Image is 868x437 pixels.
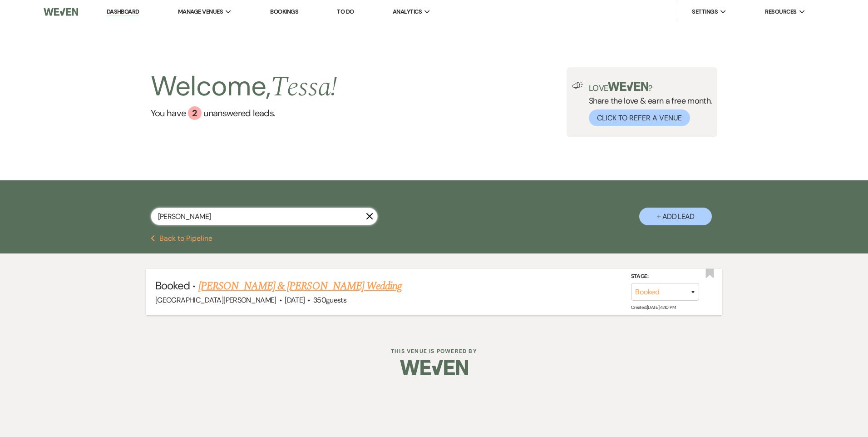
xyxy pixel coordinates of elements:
span: Analytics [393,7,422,16]
span: [GEOGRAPHIC_DATA][PERSON_NAME] [155,295,276,305]
span: Settings [692,7,718,16]
label: Stage: [631,272,699,282]
img: loud-speaker-illustration.svg [572,82,583,89]
p: Love ? [589,82,712,92]
button: Click to Refer a Venue [589,109,690,126]
div: Share the love & earn a free month. [583,82,712,126]
a: Bookings [270,8,298,15]
img: weven-logo-green.svg [608,82,648,91]
span: [DATE] [285,295,305,305]
a: To Do [337,8,354,15]
button: + Add Lead [639,208,712,225]
span: Manage Venues [178,7,223,16]
a: You have 2 unanswered leads. [151,106,337,120]
h2: Welcome, [151,67,337,106]
img: Weven Logo [400,352,468,383]
span: Created: [DATE] 4:40 PM [631,304,676,310]
span: Resources [765,7,796,16]
span: 350 guests [313,295,346,305]
span: Booked [155,278,190,293]
span: Tessa ! [271,66,337,108]
a: [PERSON_NAME] & [PERSON_NAME] Wedding [198,278,402,294]
a: Dashboard [107,8,139,16]
img: Weven Logo [44,2,78,21]
div: 2 [188,106,202,120]
input: Search by name, event date, email address or phone number [151,208,378,225]
button: Back to Pipeline [151,235,213,242]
